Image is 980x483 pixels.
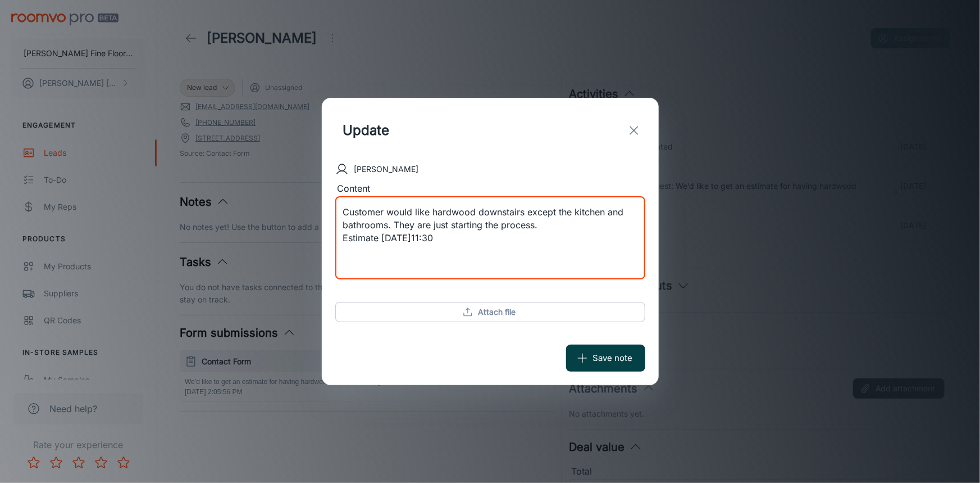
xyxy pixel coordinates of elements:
[354,163,419,175] p: [PERSON_NAME]
[623,119,645,142] button: exit
[566,345,645,372] button: Save note
[335,111,562,150] input: Title
[343,206,637,270] textarea: Customer would like hardwood downstairs except the kitchen and bathrooms. They are just starting ...
[335,302,645,322] button: Attach file
[335,182,645,196] div: Content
